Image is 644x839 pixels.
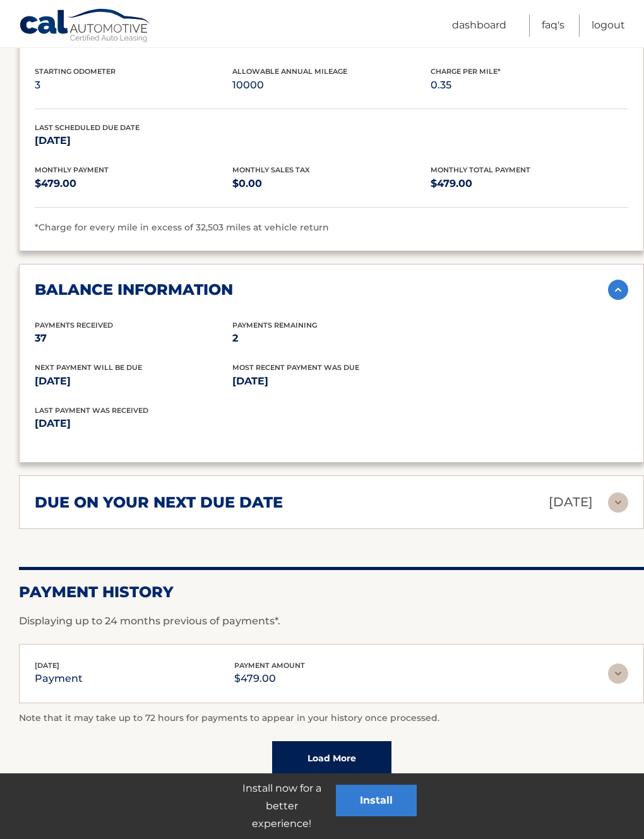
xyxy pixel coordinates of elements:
[608,663,628,684] img: accordion-rest.svg
[232,330,430,347] p: 2
[227,780,336,833] p: Install now for a better experience!
[35,76,232,94] p: 3
[35,415,331,432] p: [DATE]
[452,15,506,37] a: Dashboard
[35,363,142,372] span: Next Payment will be due
[35,670,83,687] p: payment
[232,363,359,372] span: Most Recent Payment Was Due
[272,741,391,775] a: Load More
[35,175,232,193] p: $479.00
[19,711,644,726] p: Note that it may take up to 72 hours for payments to appear in your history once processed.
[542,15,564,37] a: FAQ's
[35,372,232,390] p: [DATE]
[232,67,347,76] span: Allowable Annual Mileage
[35,132,232,150] p: [DATE]
[431,165,530,174] span: Monthly Total Payment
[232,372,430,390] p: [DATE]
[592,15,625,37] a: Logout
[608,492,628,513] img: accordion-rest.svg
[234,661,305,670] span: payment amount
[232,165,310,174] span: Monthly Sales Tax
[549,491,593,513] p: [DATE]
[431,175,628,193] p: $479.00
[35,493,283,512] h2: due on your next due date
[35,222,329,233] span: *Charge for every mile in excess of 32,503 miles at vehicle return
[35,661,59,670] span: [DATE]
[19,614,644,629] p: Displaying up to 24 months previous of payments*.
[232,175,430,193] p: $0.00
[35,321,113,330] span: Payments Received
[19,8,152,45] a: Cal Automotive
[35,280,233,299] h2: balance information
[232,76,430,94] p: 10000
[35,330,232,347] p: 37
[234,670,305,687] p: $479.00
[35,67,116,76] span: Starting Odometer
[35,165,109,174] span: Monthly Payment
[431,67,501,76] span: Charge Per Mile*
[232,321,317,330] span: Payments Remaining
[336,785,417,816] button: Install
[608,280,628,300] img: accordion-active.svg
[35,406,148,415] span: Last Payment was received
[19,583,644,602] h2: Payment History
[35,123,140,132] span: Last Scheduled Due Date
[431,76,628,94] p: 0.35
